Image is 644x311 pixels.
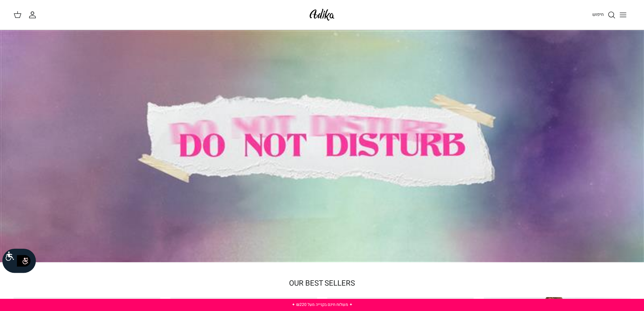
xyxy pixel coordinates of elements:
a: ✦ משלוח חינם בקנייה מעל ₪220 ✦ [292,302,353,308]
img: accessibility_icon02.svg [15,251,33,270]
a: החשבון שלי [28,11,39,19]
a: OUR BEST SELLERS [289,278,355,289]
a: חיפוש [592,11,616,19]
button: Toggle menu [616,7,630,22]
img: Adika IL [308,7,336,23]
span: חיפוש [592,11,604,18]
